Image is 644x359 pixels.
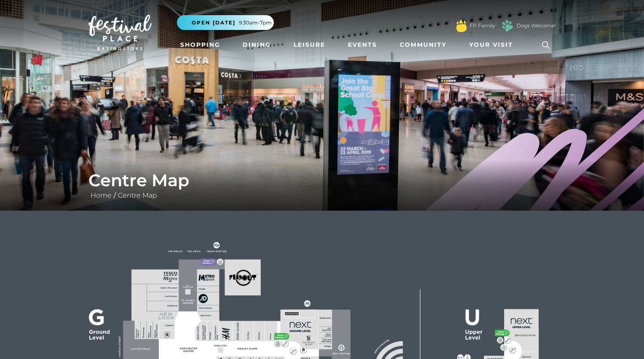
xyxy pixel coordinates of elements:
[517,22,556,29] a: Dogs Welcome!
[88,170,556,190] h1: Centre Map
[396,37,450,53] a: Community
[470,22,495,29] a: FP Family
[116,191,159,199] a: Centre Map
[192,19,235,27] span: Open [DATE]
[82,170,562,201] div: /
[290,37,329,53] a: Leisure
[469,40,513,49] span: Your Visit
[466,37,521,53] a: Your Visit
[345,37,380,53] a: Events
[239,37,274,53] a: Dining
[239,19,272,27] span: 9.30am-7pm
[88,191,114,199] a: Home
[88,15,152,50] img: Festival Place Logo
[177,37,224,53] a: Shopping
[177,15,274,30] button: Open [DATE] 9.30am-7pm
